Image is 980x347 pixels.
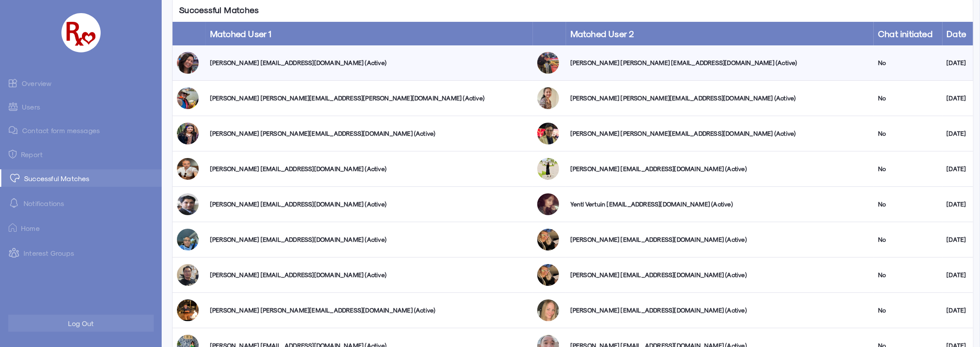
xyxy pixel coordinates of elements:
img: notification-default-white.svg [9,198,19,208]
img: admin-ic-contact-message.svg [9,126,18,134]
div: [DATE] [947,271,969,279]
div: [PERSON_NAME] [PERSON_NAME] [EMAIL_ADDRESS][DOMAIN_NAME] (Active) [570,58,869,67]
div: [DATE] [947,129,969,138]
img: stoxbr6mqmahal6cjiue.jpg [177,87,199,109]
div: [PERSON_NAME] [EMAIL_ADDRESS][DOMAIN_NAME] (Active) [210,271,529,279]
img: kwv8wqbs2dehxacybkt4.png [537,264,559,286]
img: mtlvuq0zgktuplmzmj6o.jpg [537,52,559,74]
img: kwv8wqbs2dehxacybkt4.png [537,229,559,251]
div: [DATE] [947,165,969,173]
img: ovnocbcfbdlawkz9b0fy.png [177,299,199,321]
div: [DATE] [947,58,969,67]
img: naesrzifi1hmvrctd646.jpg [537,299,559,321]
img: nhkeyuls5owd4vg9meyw.png [177,158,199,180]
img: wlnteo8bihxzngjxst54.png [177,123,199,144]
div: No [878,165,938,173]
img: ywtpheaylaq9pkc5oo82.jpg [537,193,559,215]
div: No [878,200,938,209]
div: [DATE] [947,200,969,209]
button: Log Out [8,315,154,332]
img: damcq6z6skfbom31qzan.jpg [537,87,559,109]
div: [PERSON_NAME] [EMAIL_ADDRESS][DOMAIN_NAME] (Active) [210,235,529,244]
div: [PERSON_NAME] [PERSON_NAME][EMAIL_ADDRESS][DOMAIN_NAME] (Active) [570,94,869,103]
div: [PERSON_NAME] [EMAIL_ADDRESS][DOMAIN_NAME] (Active) [570,235,869,244]
div: [PERSON_NAME] [PERSON_NAME][EMAIL_ADDRESS][DOMAIN_NAME] (Active) [210,129,529,138]
img: u3mlfi9dhgerhued6iw4.jpg [177,229,199,251]
img: qeh2if7h6c8yzcny4haa.jpg [177,52,199,74]
div: No [878,129,938,138]
img: pjvyvowxrvuiatxqjqef.jpg [177,264,199,286]
div: [PERSON_NAME] [PERSON_NAME][EMAIL_ADDRESS][PERSON_NAME][DOMAIN_NAME] (Active) [210,94,529,103]
div: [PERSON_NAME] [EMAIL_ADDRESS][DOMAIN_NAME] (Active) [570,165,869,173]
div: [PERSON_NAME] [EMAIL_ADDRESS][DOMAIN_NAME] (Active) [210,200,529,209]
div: [PERSON_NAME] [EMAIL_ADDRESS][DOMAIN_NAME] (Active) [570,271,869,279]
div: No [878,306,938,315]
img: wjntg3bgi3dhdfmct9cw.jpg [537,123,559,144]
img: admin-ic-users.svg [9,103,17,111]
div: No [878,271,938,279]
img: fpxhffu6jcavqkzrvjpq.jpg [537,158,559,180]
img: admin-ic-overview.svg [9,79,17,87]
div: No [878,235,938,244]
img: ic-home.png [9,223,17,232]
div: [PERSON_NAME] [EMAIL_ADDRESS][DOMAIN_NAME] (Active) [210,58,529,67]
img: matched.svg [10,174,20,182]
img: ayw03h2ogqocysdqwqip.png [177,193,199,215]
img: intrestGropus.svg [9,247,19,258]
div: [PERSON_NAME] [PERSON_NAME][EMAIL_ADDRESS][DOMAIN_NAME] (Active) [210,306,529,315]
a: Date [947,28,966,39]
img: admin-ic-report.svg [9,150,17,158]
a: Chat initiated [878,28,933,39]
div: [PERSON_NAME] [EMAIL_ADDRESS][DOMAIN_NAME] (Active) [210,165,529,173]
a: Matched User 1 [210,28,272,39]
div: [DATE] [947,306,969,315]
div: No [878,58,938,67]
div: [PERSON_NAME] [PERSON_NAME][EMAIL_ADDRESS][DOMAIN_NAME] (Active) [570,129,869,138]
a: Matched User 2 [570,28,634,39]
div: [PERSON_NAME] [EMAIL_ADDRESS][DOMAIN_NAME] (Active) [570,306,869,315]
div: [DATE] [947,94,969,103]
div: Yentl Vertuin [EMAIL_ADDRESS][DOMAIN_NAME] (Active) [570,200,869,209]
div: [DATE] [947,235,969,244]
div: No [878,94,938,103]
